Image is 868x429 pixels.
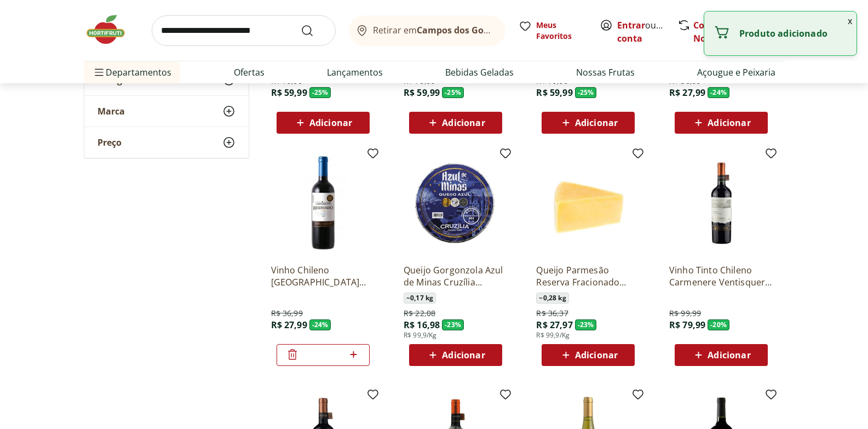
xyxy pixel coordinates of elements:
[542,344,635,366] button: Adicionar
[93,59,171,85] span: Departamentos
[575,87,597,98] span: - 25 %
[327,66,383,79] a: Lançamentos
[271,151,375,255] img: Vinho Chileno Santa Carolina Reservado Malbec 750ml
[84,13,139,46] img: Hortifruti
[404,87,440,99] span: R$ 59,99
[536,151,640,255] img: Queijo Parmesão Reserva Fracionado Basel
[536,308,568,319] span: R$ 36,37
[536,20,587,42] span: Meus Favoritos
[309,118,352,127] span: Adicionar
[97,106,125,117] span: Marca
[708,351,750,359] span: Adicionar
[576,66,635,79] a: Nossas Frutas
[309,319,331,330] span: - 24 %
[536,319,572,331] span: R$ 27,97
[409,344,502,366] button: Adicionar
[617,19,666,45] span: ou
[404,293,436,304] span: ~ 0,17 kg
[536,293,568,304] span: ~ 0,28 kg
[373,25,494,35] span: Retirar em
[708,319,729,330] span: - 20 %
[693,19,745,44] a: Comprar Novamente
[404,319,440,331] span: R$ 16,98
[271,264,375,288] a: Vinho Chileno [GEOGRAPHIC_DATA] Malbec 750ml
[349,15,505,46] button: Retirar emCampos dos Goytacazes/[GEOGRAPHIC_DATA]
[271,87,307,99] span: R$ 59,99
[442,319,464,330] span: - 23 %
[277,112,370,134] button: Adicionar
[669,151,773,255] img: Vinho Tinto Chileno Carmenere Ventisquero Reserva 750ml
[669,264,773,288] a: Vinho Tinto Chileno Carmenere Ventisquero Reserva 750ml
[445,66,514,79] a: Bebidas Geladas
[84,96,249,127] button: Marca
[669,87,705,99] span: R$ 27,99
[152,15,336,46] input: search
[271,319,307,331] span: R$ 27,99
[97,137,122,148] span: Preço
[404,151,508,255] img: Queijo Gorgonzola Azul de Minas Cruzília Unidade
[404,331,437,340] span: R$ 99,9/Kg
[708,118,750,127] span: Adicionar
[575,351,618,359] span: Adicionar
[575,118,618,127] span: Adicionar
[575,319,597,330] span: - 23 %
[536,264,640,288] a: Queijo Parmesão Reserva Fracionado [GEOGRAPHIC_DATA]
[617,19,645,31] a: Entrar
[417,24,616,36] b: Campos dos Goytacazes/[GEOGRAPHIC_DATA]
[404,264,508,288] a: Queijo Gorgonzola Azul de Minas Cruzília Unidade
[669,319,705,331] span: R$ 79,99
[404,308,435,319] span: R$ 22,08
[309,87,331,98] span: - 25 %
[843,12,856,30] button: Fechar notificação
[409,112,502,134] button: Adicionar
[675,112,768,134] button: Adicionar
[519,20,587,42] a: Meus Favoritos
[93,59,106,85] button: Menu
[271,308,303,319] span: R$ 36,99
[542,112,635,134] button: Adicionar
[669,308,701,319] span: R$ 99,99
[708,87,729,98] span: - 24 %
[675,344,768,366] button: Adicionar
[234,66,265,79] a: Ofertas
[301,24,327,37] button: Submit Search
[697,66,775,79] a: Açougue e Peixaria
[442,87,464,98] span: - 25 %
[442,118,485,127] span: Adicionar
[536,331,570,340] span: R$ 99,9/Kg
[739,28,848,39] p: Produto adicionado
[536,87,572,99] span: R$ 59,99
[617,19,677,44] a: Criar conta
[84,127,249,158] button: Preço
[442,351,485,359] span: Adicionar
